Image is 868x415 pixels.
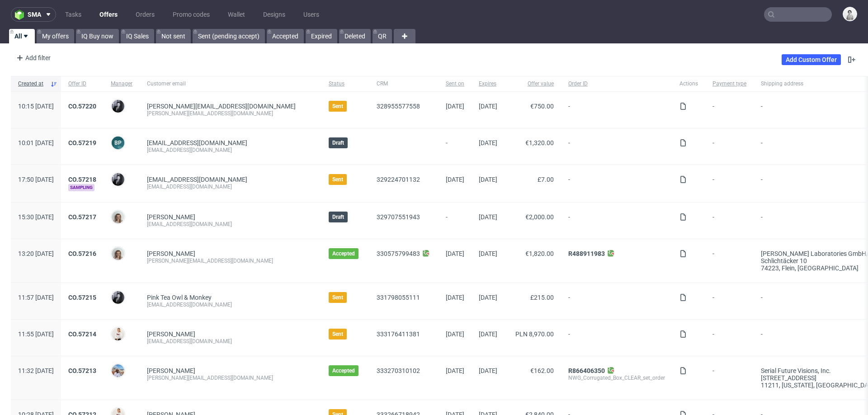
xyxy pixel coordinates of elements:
a: My offers [37,29,74,43]
span: Offer ID [68,80,96,88]
a: 331798055111 [377,294,420,301]
span: [DATE] [479,176,497,183]
span: €1,820.00 [525,250,554,257]
span: Draft [332,213,344,221]
span: Manager [111,80,132,88]
span: £7.00 [538,176,554,183]
span: [DATE] [479,330,497,338]
a: 329707551943 [377,213,420,221]
span: - [446,213,464,228]
span: - [712,294,746,308]
div: [PERSON_NAME][EMAIL_ADDRESS][DOMAIN_NAME] [147,257,314,264]
span: [DATE] [446,250,464,257]
span: [DATE] [446,330,464,338]
span: €750.00 [530,103,554,110]
a: Not sent [156,29,191,43]
a: CO.57217 [68,213,96,221]
span: [DATE] [479,213,497,221]
a: CO.57218 [68,176,96,183]
a: CO.57215 [68,294,96,301]
a: 333176411381 [377,330,420,338]
a: [PERSON_NAME] [147,330,195,338]
span: - [568,176,665,191]
span: €2,000.00 [525,213,554,221]
span: Status [329,80,362,88]
img: Marta Kozłowska [112,364,124,377]
a: Offers [94,7,123,22]
a: IQ Sales [121,29,154,43]
span: [DATE] [479,367,497,374]
span: Sent [332,294,343,301]
span: [DATE] [479,250,497,257]
span: - [568,103,665,117]
div: [EMAIL_ADDRESS][DOMAIN_NAME] [147,183,314,190]
img: Philippe Dubuy [112,173,124,186]
span: [PERSON_NAME][EMAIL_ADDRESS][DOMAIN_NAME] [147,103,296,110]
span: [EMAIL_ADDRESS][DOMAIN_NAME] [147,176,247,183]
span: Sent [332,103,343,110]
a: Designs [258,7,291,22]
div: [EMAIL_ADDRESS][DOMAIN_NAME] [147,221,314,228]
span: [DATE] [446,294,464,301]
img: Philippe Dubuy [112,100,124,113]
a: CO.57220 [68,103,96,110]
a: R866406350 [568,367,605,374]
span: - [712,103,746,117]
span: Payment type [712,80,746,88]
span: - [712,367,746,389]
img: Philippe Dubuy [112,291,124,304]
span: - [568,330,665,345]
a: [PERSON_NAME] [147,213,195,221]
span: - [568,139,665,154]
span: [DATE] [446,176,464,183]
a: Orders [130,7,160,22]
a: QR [373,29,392,43]
img: Mari Fok [112,328,124,340]
span: CRM [377,80,431,88]
span: Order ID [568,80,665,88]
div: Add filter [13,51,52,65]
span: 11:32 [DATE] [18,367,54,374]
span: 10:01 [DATE] [18,139,54,146]
span: 10:15 [DATE] [18,103,54,110]
a: 328955577558 [377,103,420,110]
button: sma [11,7,56,22]
a: [PERSON_NAME] [147,367,195,374]
span: - [712,213,746,228]
a: All [9,29,35,43]
span: sma [28,11,41,18]
a: Expired [306,29,337,43]
a: R488911983 [568,250,605,257]
span: €162.00 [530,367,554,374]
span: [DATE] [446,367,464,374]
span: PLN 8,970.00 [515,330,554,338]
a: CO.57216 [68,250,96,257]
span: Sent on [446,80,464,88]
a: Promo codes [167,7,215,22]
span: - [712,176,746,191]
span: Actions [679,80,698,88]
div: [PERSON_NAME][EMAIL_ADDRESS][DOMAIN_NAME] [147,374,314,382]
a: 330575799483 [377,250,420,257]
span: 11:57 [DATE] [18,294,54,301]
span: Sampling [68,184,94,191]
a: 329224701132 [377,176,420,183]
div: [EMAIL_ADDRESS][DOMAIN_NAME] [147,146,314,154]
span: Customer email [147,80,314,88]
a: Tasks [60,7,87,22]
span: 15:30 [DATE] [18,213,54,221]
span: 17:50 [DATE] [18,176,54,183]
span: - [568,294,665,308]
div: NWG_Corrugated_Box_CLEAR_set_order [568,374,665,382]
span: [DATE] [446,103,464,110]
span: Sent [332,330,343,338]
span: - [568,213,665,228]
a: IQ Buy now [76,29,119,43]
a: CO.57213 [68,367,96,374]
span: £215.00 [530,294,554,301]
span: Accepted [332,367,355,374]
div: [EMAIL_ADDRESS][DOMAIN_NAME] [147,301,314,308]
span: [DATE] [479,294,497,301]
div: [PERSON_NAME][EMAIL_ADDRESS][DOMAIN_NAME] [147,110,314,117]
a: CO.57219 [68,139,96,146]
